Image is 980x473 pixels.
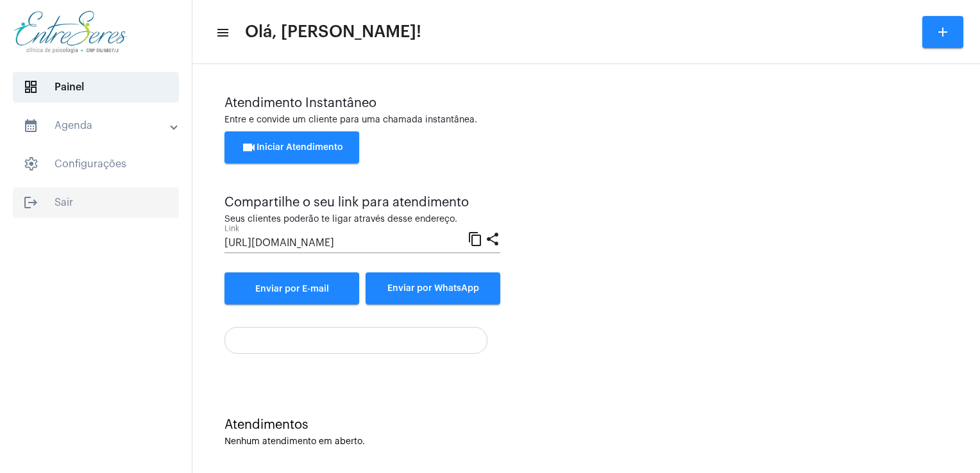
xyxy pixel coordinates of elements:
img: aa27006a-a7e4-c883-abf8-315c10fe6841.png [10,6,130,58]
span: Enviar por E-mail [255,285,329,294]
mat-icon: videocam [241,140,257,155]
div: Atendimentos [224,418,948,432]
mat-icon: sidenav icon [215,25,228,40]
button: Enviar por WhatsApp [366,272,500,304]
span: sidenav icon [23,156,38,172]
button: Iniciar Atendimento [224,131,359,163]
span: Enviar por WhatsApp [387,284,479,293]
span: Configurações [13,149,179,179]
mat-panel-title: Agenda [23,118,171,133]
div: Seus clientes poderão te ligar através desse endereço. [224,215,500,224]
a: Enviar por E-mail [224,272,359,304]
mat-icon: add [935,24,950,40]
div: Nenhum atendimento em aberto. [224,437,948,447]
mat-expansion-panel-header: sidenav iconAgenda [8,110,192,141]
div: Atendimento Instantâneo [224,96,948,110]
mat-icon: sidenav icon [23,118,38,133]
mat-icon: sidenav icon [23,195,38,210]
span: Sair [13,187,179,218]
mat-icon: share [485,231,500,246]
span: Iniciar Atendimento [241,143,343,152]
span: sidenav icon [23,79,38,95]
span: Painel [13,72,179,103]
div: Entre e convide um cliente para uma chamada instantânea. [224,115,948,125]
mat-icon: content_copy [468,231,483,246]
span: Olá, [PERSON_NAME]! [245,22,421,42]
div: Compartilhe o seu link para atendimento [224,195,500,210]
